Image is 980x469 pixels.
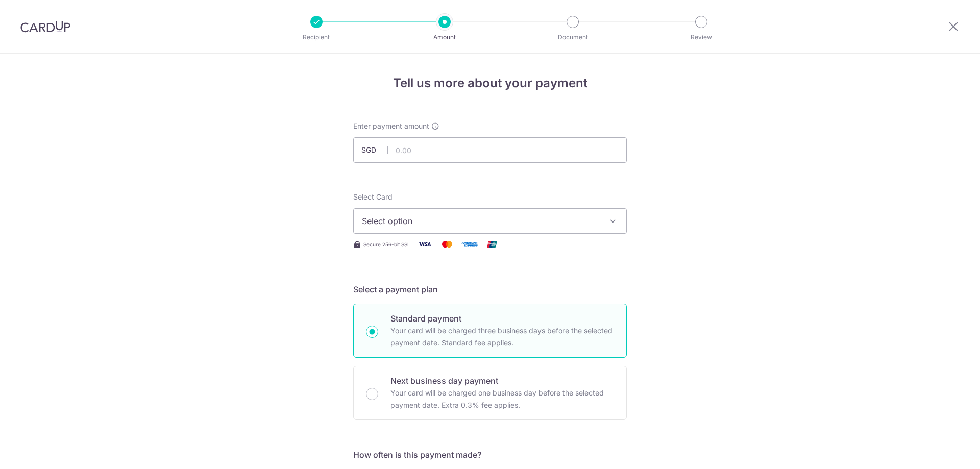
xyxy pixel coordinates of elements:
p: Recipient [279,32,354,42]
img: CardUp [20,20,70,33]
p: Amount [407,32,482,42]
p: Your card will be charged three business days before the selected payment date. Standard fee appl... [390,325,614,349]
button: Select option [353,208,627,234]
h4: Tell us more about your payment [353,74,627,92]
input: 0.00 [353,137,627,163]
p: Your card will be charged one business day before the selected payment date. Extra 0.3% fee applies. [390,387,614,411]
p: Document [535,32,610,42]
img: Visa [414,238,435,251]
p: Review [664,32,739,42]
img: American Express [459,238,480,251]
span: Secure 256-bit SSL [363,240,410,249]
span: Enter payment amount [353,121,429,131]
img: Union Pay [482,238,502,251]
h5: Select a payment plan [353,283,627,295]
h5: How often is this payment made? [353,449,627,461]
span: translation missing: en.payables.payment_networks.credit_card.summary.labels.select_card [353,192,393,201]
p: Standard payment [390,312,614,325]
span: Select option [362,215,600,227]
span: SGD [361,145,388,155]
iframe: Opens a widget where you can find more information [915,438,970,464]
p: Next business day payment [390,375,614,387]
img: Mastercard [437,238,457,251]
